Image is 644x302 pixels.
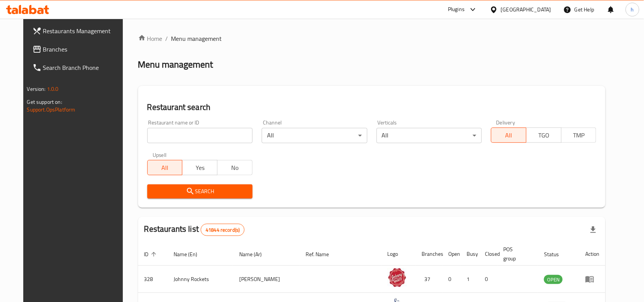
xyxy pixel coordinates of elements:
[491,128,526,143] button: All
[153,187,246,196] span: Search
[479,242,497,266] th: Closed
[26,40,131,58] a: Branches
[144,223,245,236] h2: Restaurants list
[138,34,163,43] a: Home
[443,242,461,266] th: Open
[544,250,569,259] span: Status
[544,275,563,284] div: OPEN
[416,266,443,293] td: 37
[27,97,62,107] span: Get support on:
[479,266,497,293] td: 0
[168,266,233,293] td: Johnny Rockets
[504,245,529,263] span: POS group
[151,162,180,173] span: All
[26,58,131,77] a: Search Branch Phone
[448,5,465,14] div: Plugins
[147,160,183,175] button: All
[147,184,253,199] button: Search
[501,5,551,14] div: [GEOGRAPHIC_DATA]
[579,242,605,266] th: Action
[461,266,479,293] td: 1
[494,130,523,141] span: All
[138,266,168,293] td: 328
[47,84,59,94] span: 1.0.0
[496,120,515,125] label: Delivery
[530,130,559,141] span: TGO
[147,102,597,113] h2: Restaurant search
[416,242,443,266] th: Branches
[584,221,602,239] div: Export file
[166,34,168,43] li: /
[174,250,208,259] span: Name (En)
[43,63,125,72] span: Search Branch Phone
[631,5,634,14] span: h
[43,26,125,36] span: Restaurants Management
[233,266,299,293] td: [PERSON_NAME]
[153,152,167,158] label: Upsell
[239,250,272,259] span: Name (Ar)
[171,34,222,43] span: Menu management
[147,128,253,143] input: Search for restaurant name or ID..
[221,162,250,173] span: No
[382,242,416,266] th: Logo
[306,250,339,259] span: Ref. Name
[388,268,407,287] img: Johnny Rockets
[377,128,482,143] div: All
[27,105,76,115] a: Support.OpsPlatform
[565,130,594,141] span: TMP
[526,128,562,143] button: TGO
[201,226,244,234] span: 41844 record(s)
[144,250,159,259] span: ID
[27,84,46,94] span: Version:
[443,266,461,293] td: 0
[43,45,125,54] span: Branches
[262,128,367,143] div: All
[182,160,217,175] button: Yes
[217,160,253,175] button: No
[138,34,606,43] nav: breadcrumb
[138,58,213,71] h2: Menu management
[201,224,245,236] div: Total records count
[561,128,597,143] button: TMP
[185,162,214,173] span: Yes
[544,275,563,284] span: OPEN
[585,275,599,284] div: Menu
[26,22,131,40] a: Restaurants Management
[461,242,479,266] th: Busy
